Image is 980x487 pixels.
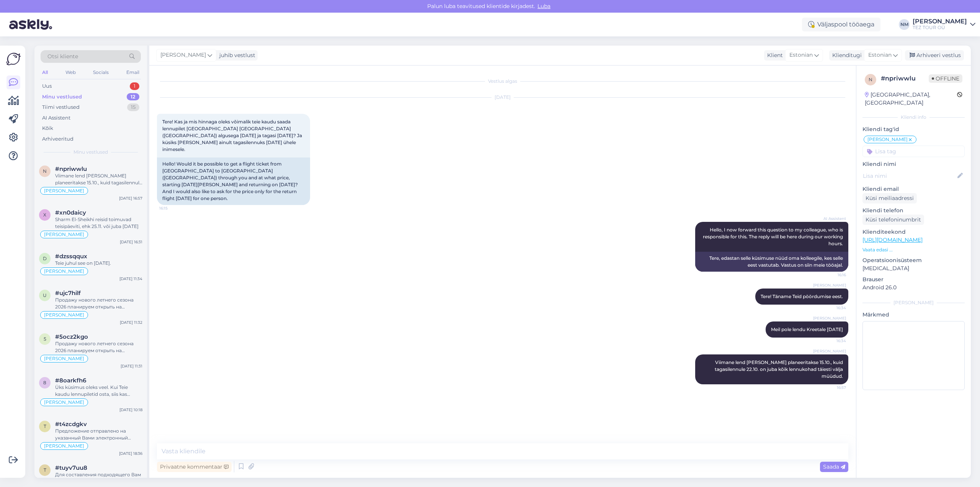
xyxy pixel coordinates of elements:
[913,25,967,31] div: TEZ TOUR OÜ
[42,93,82,101] div: Minu vestlused
[865,91,957,107] div: [GEOGRAPHIC_DATA], [GEOGRAPHIC_DATA]
[55,290,81,297] span: #ujc7hilf
[862,215,924,225] div: Küsi telefoninumbrit
[44,444,84,448] span: [PERSON_NAME]
[162,119,303,152] span: Tere! Kas ja mis hinnaga oleks võimalik teie kaudu saada lennupilet [GEOGRAPHIC_DATA] [GEOGRAPHIC...
[817,216,846,221] span: AI Assistent
[929,74,962,83] span: Offline
[829,51,862,59] div: Klienditugi
[42,82,52,90] div: Uus
[120,239,142,245] div: [DATE] 16:31
[43,380,46,385] span: 8
[862,284,965,292] p: Android 26.0
[535,3,553,10] span: Luba
[55,209,86,216] span: #xn0daicy
[55,172,142,186] div: Viimane lend [PERSON_NAME] planeeritakse 15.10., kuid tagasilennule 22.10. on juba kõik lennukoha...
[160,51,206,59] span: [PERSON_NAME]
[862,207,965,215] p: Kliendi telefon
[119,195,142,201] div: [DATE] 16:57
[55,260,142,267] div: Teie juhul see on [DATE].
[764,51,783,59] div: Klient
[43,292,47,298] span: u
[119,276,142,282] div: [DATE] 11:34
[55,384,142,398] div: Üks küsimus oleks veel. Kui Teie kaudu lennupiletid osta, siis kas lennukis pannakse pere kokku? ...
[817,338,846,344] span: 16:34
[817,272,846,278] span: 16:16
[813,282,846,288] span: [PERSON_NAME]
[44,232,84,237] span: [PERSON_NAME]
[913,18,975,31] a: [PERSON_NAME]TEZ TOUR OÜ
[789,51,813,59] span: Estonian
[55,333,88,340] span: #5ocz2kgo
[802,18,880,31] div: Väljaspool tööaega
[913,18,967,25] div: [PERSON_NAME]
[823,463,845,470] span: Saada
[42,135,73,143] div: Arhiveeritud
[121,363,142,369] div: [DATE] 11:31
[43,212,46,218] span: x
[868,51,892,59] span: Estonian
[862,236,923,243] a: [URL][DOMAIN_NAME]
[44,313,84,317] span: [PERSON_NAME]
[55,421,87,428] span: #t4zcdgkv
[862,125,965,133] p: Kliendi tag'id
[881,74,929,83] div: # npriwwlu
[44,467,46,473] span: t
[119,407,142,413] div: [DATE] 10:18
[899,19,910,30] div: NM
[695,252,848,272] div: Tere, edastan selle küsimuse nüüd oma kolleegile, kes selle eest vastutab. Vastus on siin meie tö...
[119,451,142,456] div: [DATE] 18:36
[44,423,46,429] span: t
[817,305,846,311] span: 16:34
[55,216,142,230] div: Sharm El-Sheikhi reisid toimuvad teisipäeviti, ehk 25.11. või juba [DATE]
[6,52,21,66] img: Askly Logo
[862,228,965,236] p: Klienditeekond
[862,246,965,253] p: Vaata edasi ...
[55,340,142,354] div: Продажу нового летнего сезона 2026 планируем открыть на следующей неделе.
[55,297,142,310] div: Продажу нового летнего сезона 2026 планируем открыть на следующей неделе.
[73,149,108,156] span: Minu vestlused
[862,256,965,264] p: Operatsioonisüsteem
[64,67,77,77] div: Web
[863,172,956,180] input: Lisa nimi
[862,146,965,157] input: Lisa tag
[157,94,848,101] div: [DATE]
[703,227,844,246] span: Hello, I now forward this question to my colleague, who is responsible for this. The reply will b...
[91,67,110,77] div: Socials
[44,356,84,361] span: [PERSON_NAME]
[127,103,139,111] div: 15
[55,464,87,471] span: #tuyv7uu8
[817,385,846,390] span: 16:57
[44,400,84,405] span: [PERSON_NAME]
[42,125,53,132] div: Kõik
[761,294,843,299] span: Tere! Täname Teid pöördumise eest.
[157,157,310,205] div: Hello! Would it be possible to get a flight ticket from [GEOGRAPHIC_DATA] to [GEOGRAPHIC_DATA] ([...
[47,52,78,61] span: Otsi kliente
[905,50,964,61] div: Arhiveeri vestlus
[813,315,846,321] span: [PERSON_NAME]
[771,326,843,332] span: Meil pole lendu Kreetale [DATE]
[43,256,47,261] span: d
[862,275,965,284] p: Brauser
[813,348,846,354] span: [PERSON_NAME]
[55,428,142,441] div: Предложение отправлено на указанный Вами электронный адрес.
[55,377,86,384] span: #8oarkfh6
[130,82,139,90] div: 1
[43,168,47,174] span: n
[125,67,141,77] div: Email
[862,193,917,203] div: Küsi meiliaadressi
[862,160,965,168] p: Kliendi nimi
[120,320,142,325] div: [DATE] 11:32
[44,189,84,193] span: [PERSON_NAME]
[862,114,965,121] div: Kliendi info
[862,299,965,306] div: [PERSON_NAME]
[42,103,80,111] div: Tiimi vestlused
[127,93,139,101] div: 12
[159,205,188,211] span: 16:15
[55,166,87,172] span: #npriwwlu
[42,114,70,122] div: AI Assistent
[55,253,87,260] span: #dzssqqux
[41,67,49,77] div: All
[869,77,872,82] span: n
[867,137,908,142] span: [PERSON_NAME]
